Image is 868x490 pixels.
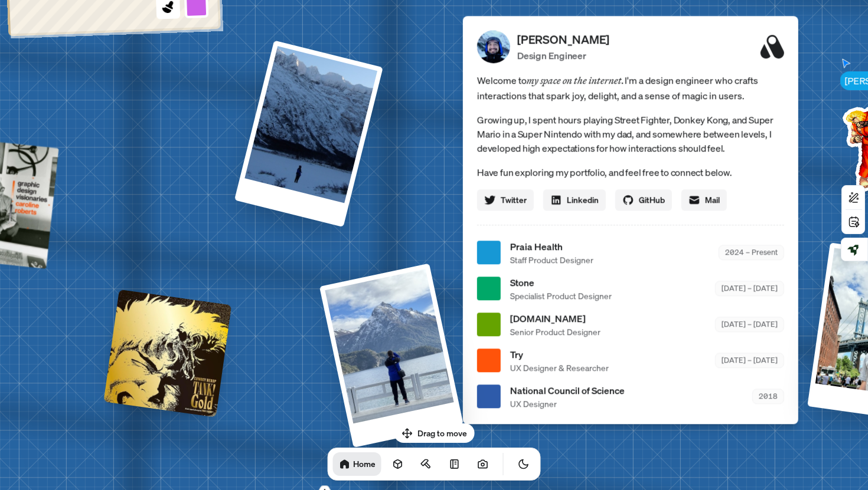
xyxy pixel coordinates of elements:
[527,74,625,86] em: my space on the internet.
[510,347,609,361] span: Try
[510,254,593,266] span: Staff Product Designer
[477,30,510,63] img: Profile Picture
[517,48,609,63] p: Design Engineer
[353,458,376,469] h1: Home
[719,245,784,260] div: 2024 – Present
[705,193,720,206] span: Mail
[715,317,784,332] div: [DATE] – [DATE]
[510,383,625,397] span: National Council of Science
[510,290,612,302] span: Specialist Product Designer
[477,73,784,103] span: Welcome to I'm a design engineer who crafts interactions that spark joy, delight, and a sense of ...
[715,353,784,368] div: [DATE] – [DATE]
[510,325,601,338] span: Senior Product Designer
[510,361,609,374] span: UX Designer & Researcher
[567,193,599,206] span: Linkedin
[752,389,784,404] div: 2018
[681,189,727,211] a: Mail
[510,397,625,410] span: UX Designer
[333,452,381,476] a: Home
[501,193,527,206] span: Twitter
[639,193,665,206] span: GitHub
[615,189,672,211] a: GitHub
[477,113,784,155] p: Growing up, I spent hours playing Street Fighter, Donkey Kong, and Super Mario in a Super Nintend...
[543,189,606,211] a: Linkedin
[510,275,612,290] span: Stone
[477,165,784,180] p: Have fun exploring my portfolio, and feel free to connect below.
[715,281,784,296] div: [DATE] – [DATE]
[477,189,534,211] a: Twitter
[510,239,593,254] span: Praia Health
[517,31,609,48] p: [PERSON_NAME]
[510,311,601,325] span: [DOMAIN_NAME]
[512,452,536,476] button: Toggle Theme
